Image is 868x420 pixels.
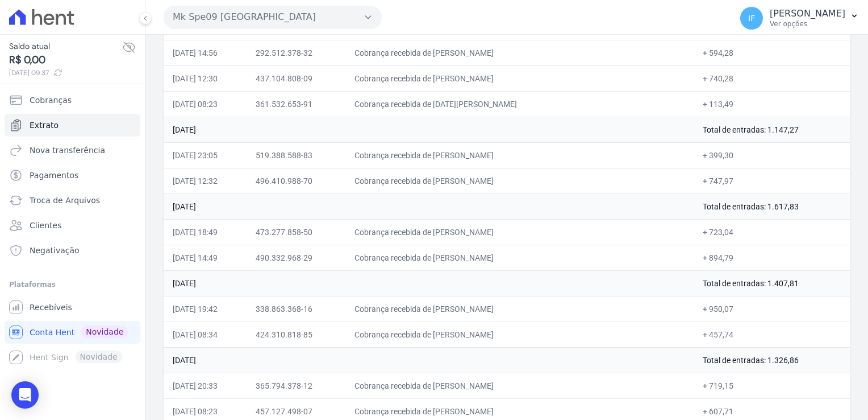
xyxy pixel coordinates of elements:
[164,117,694,142] td: [DATE]
[247,168,345,193] td: 496.410.988-70
[81,326,128,338] span: Novidade
[9,89,136,369] nav: Sidebar
[5,214,140,237] a: Clientes
[770,8,845,19] p: [PERSON_NAME]
[694,219,850,245] td: + 723,04
[345,91,694,117] td: Cobrança recebida de [DATE][PERSON_NAME]
[164,91,247,117] td: [DATE] 08:23
[694,245,850,270] td: + 894,79
[694,91,850,117] td: + 113,49
[345,168,694,193] td: Cobrança recebida de [PERSON_NAME]
[9,278,136,291] div: Plataformas
[164,6,382,28] button: Mk Spe09 [GEOGRAPHIC_DATA]
[247,373,345,398] td: 365.794.378-12
[5,321,140,344] a: Conta Hent Novidade
[345,373,694,398] td: Cobrança recebida de [PERSON_NAME]
[694,117,850,142] td: Total de entradas: 1.147,27
[694,322,850,347] td: + 457,74
[30,220,61,231] span: Clientes
[164,270,694,296] td: [DATE]
[694,142,850,168] td: + 399,30
[30,245,80,256] span: Negativação
[30,170,78,181] span: Pagamentos
[9,52,122,68] span: R$ 0,00
[694,168,850,193] td: + 747,97
[345,65,694,91] td: Cobrança recebida de [PERSON_NAME]
[164,65,247,91] td: [DATE] 12:30
[30,120,59,131] span: Extrato
[770,19,845,28] p: Ver opções
[30,195,100,206] span: Troca de Arquivos
[11,381,39,409] div: Open Intercom Messenger
[247,219,345,245] td: 473.277.858-50
[164,193,694,219] td: [DATE]
[5,296,140,319] a: Recebíveis
[694,373,850,398] td: + 719,15
[9,40,122,52] span: Saldo atual
[5,114,140,137] a: Extrato
[164,219,247,245] td: [DATE] 18:49
[247,296,345,322] td: 338.863.368-16
[345,219,694,245] td: Cobrança recebida de [PERSON_NAME]
[164,142,247,168] td: [DATE] 23:05
[5,189,140,212] a: Troca de Arquivos
[5,164,140,187] a: Pagamentos
[748,14,755,22] span: IF
[164,347,694,373] td: [DATE]
[164,40,247,65] td: [DATE] 14:56
[247,40,345,65] td: 292.512.378-32
[164,322,247,347] td: [DATE] 08:34
[5,139,140,162] a: Nova transferência
[694,270,850,296] td: Total de entradas: 1.407,81
[345,296,694,322] td: Cobrança recebida de [PERSON_NAME]
[30,145,105,156] span: Nova transferência
[694,193,850,219] td: Total de entradas: 1.617,83
[694,347,850,373] td: Total de entradas: 1.326,86
[9,68,122,78] span: [DATE] 09:37
[345,40,694,65] td: Cobrança recebida de [PERSON_NAME]
[694,40,850,65] td: + 594,28
[247,245,345,270] td: 490.332.968-29
[164,296,247,322] td: [DATE] 19:42
[731,2,868,34] button: IF [PERSON_NAME] Ver opções
[247,322,345,347] td: 424.310.818-85
[30,94,72,106] span: Cobranças
[247,65,345,91] td: 437.104.808-09
[30,302,72,313] span: Recebíveis
[164,168,247,193] td: [DATE] 12:32
[5,239,140,262] a: Negativação
[30,327,74,338] span: Conta Hent
[164,245,247,270] td: [DATE] 14:49
[247,91,345,117] td: 361.532.653-91
[164,373,247,398] td: [DATE] 20:33
[345,245,694,270] td: Cobrança recebida de [PERSON_NAME]
[345,142,694,168] td: Cobrança recebida de [PERSON_NAME]
[694,65,850,91] td: + 740,28
[5,89,140,112] a: Cobranças
[345,322,694,347] td: Cobrança recebida de [PERSON_NAME]
[694,296,850,322] td: + 950,07
[247,142,345,168] td: 519.388.588-83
